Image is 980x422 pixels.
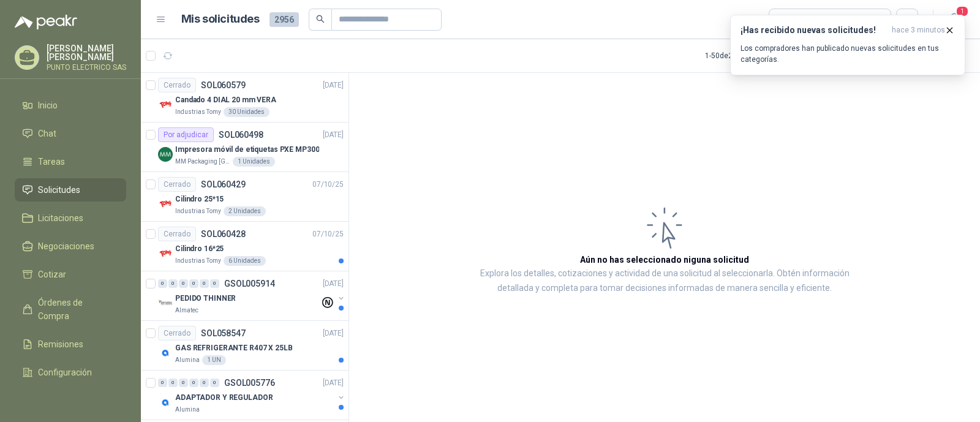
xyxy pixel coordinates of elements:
[189,379,198,387] div: 0
[943,9,965,31] button: 1
[269,12,299,27] span: 2956
[38,211,83,225] span: Licitaciones
[38,296,115,323] span: Órdenes de Compra
[38,155,65,168] span: Tareas
[15,389,126,412] a: Manuales y ayuda
[224,206,266,216] div: 2 Unidades
[323,377,344,389] p: [DATE]
[175,256,221,266] p: Industrias Tomy
[38,127,56,140] span: Chat
[15,178,126,202] a: Solicitudes
[181,10,260,28] h1: Mis solicitudes
[15,94,126,117] a: Inicio
[316,15,325,23] span: search
[202,355,226,365] div: 1 UN
[158,227,196,241] div: Cerrado
[158,276,346,315] a: 0 0 0 0 0 0 GSOL005914[DATE] Company LogoPEDIDO THINNERAlmatec
[312,179,344,190] p: 07/10/25
[201,329,246,337] p: SOL058547
[15,206,126,230] a: Licitaciones
[730,15,965,75] button: ¡Has recibido nuevas solicitudes!hace 3 minutos Los compradores han publicado nuevas solicitudes ...
[200,279,209,288] div: 0
[179,279,188,288] div: 0
[175,405,200,415] p: Alumina
[175,107,221,117] p: Industrias Tomy
[158,246,173,261] img: Company Logo
[224,256,266,266] div: 6 Unidades
[158,97,173,112] img: Company Logo
[705,46,785,66] div: 1 - 50 de 2620
[158,375,346,415] a: 0 0 0 0 0 0 GSOL005776[DATE] Company LogoADAPTADOR Y REGULADORAlumina
[777,13,802,26] div: Todas
[323,328,344,339] p: [DATE]
[323,278,344,290] p: [DATE]
[15,15,77,29] img: Logo peakr
[201,81,246,89] p: SOL060579
[158,296,173,311] img: Company Logo
[224,379,275,387] p: GSOL005776
[741,43,955,65] p: Los compradores han publicado nuevas solicitudes en tus categorías.
[158,379,167,387] div: 0
[141,73,349,122] a: CerradoSOL060579[DATE] Company LogoCandado 4 DIAL 20 mm VERAIndustrias Tomy30 Unidades
[200,379,209,387] div: 0
[158,326,196,341] div: Cerrado
[741,25,887,36] h3: ¡Has recibido nuevas solicitudes!
[158,177,196,192] div: Cerrado
[201,230,246,238] p: SOL060428
[189,279,198,288] div: 0
[158,197,173,211] img: Company Logo
[168,279,178,288] div: 0
[175,342,293,354] p: GAS REFRIGERANTE R407 X 25LB
[175,355,200,365] p: Alumina
[38,99,58,112] span: Inicio
[210,279,219,288] div: 0
[175,392,273,404] p: ADAPTADOR Y REGULADOR
[47,64,126,71] p: PUNTO ELECTRICO SAS
[323,80,344,91] p: [DATE]
[38,337,83,351] span: Remisiones
[168,379,178,387] div: 0
[175,94,276,106] p: Candado 4 DIAL 20 mm VERA
[141,222,349,271] a: CerradoSOL06042807/10/25 Company LogoCilindro 16*25Industrias Tomy6 Unidades
[15,122,126,145] a: Chat
[323,129,344,141] p: [DATE]
[179,379,188,387] div: 0
[158,78,196,92] div: Cerrado
[233,157,275,167] div: 1 Unidades
[312,228,344,240] p: 07/10/25
[892,25,945,36] span: hace 3 minutos
[141,321,349,371] a: CerradoSOL058547[DATE] Company LogoGAS REFRIGERANTE R407 X 25LBAlumina1 UN
[219,130,263,139] p: SOL060498
[175,306,198,315] p: Almatec
[15,235,126,258] a: Negociaciones
[158,345,173,360] img: Company Logo
[201,180,246,189] p: SOL060429
[472,266,858,296] p: Explora los detalles, cotizaciones y actividad de una solicitud al seleccionarla. Obtén informaci...
[15,150,126,173] a: Tareas
[175,157,230,167] p: MM Packaging [GEOGRAPHIC_DATA]
[38,268,66,281] span: Cotizar
[224,107,269,117] div: 30 Unidades
[47,44,126,61] p: [PERSON_NAME] [PERSON_NAME]
[175,206,221,216] p: Industrias Tomy
[175,293,236,304] p: PEDIDO THINNER
[38,183,80,197] span: Solicitudes
[158,147,173,162] img: Company Logo
[141,122,349,172] a: Por adjudicarSOL060498[DATE] Company LogoImpresora móvil de etiquetas PXE MP300MM Packaging [GEOG...
[580,253,749,266] h3: Aún no has seleccionado niguna solicitud
[175,144,319,156] p: Impresora móvil de etiquetas PXE MP300
[15,333,126,356] a: Remisiones
[38,366,92,379] span: Configuración
[956,6,969,17] span: 1
[175,194,224,205] p: Cilindro 25*15
[158,127,214,142] div: Por adjudicar
[38,239,94,253] span: Negociaciones
[175,243,224,255] p: Cilindro 16*25
[158,395,173,410] img: Company Logo
[141,172,349,222] a: CerradoSOL06042907/10/25 Company LogoCilindro 25*15Industrias Tomy2 Unidades
[15,361,126,384] a: Configuración
[15,291,126,328] a: Órdenes de Compra
[158,279,167,288] div: 0
[224,279,275,288] p: GSOL005914
[15,263,126,286] a: Cotizar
